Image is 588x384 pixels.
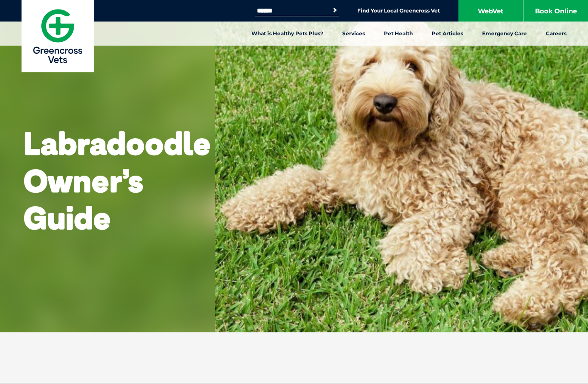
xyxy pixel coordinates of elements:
a: What is Healthy Pets Plus? [242,22,333,46]
a: Emergency Care [473,22,536,46]
a: Careers [536,22,576,46]
a: Services [333,22,374,46]
a: Pet Articles [422,22,473,46]
a: Find Your Local Greencross Vet [357,7,440,14]
button: Search [331,6,339,15]
b: Labradoodle Owner’s Guide [24,124,211,237]
a: Pet Health [374,22,422,46]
